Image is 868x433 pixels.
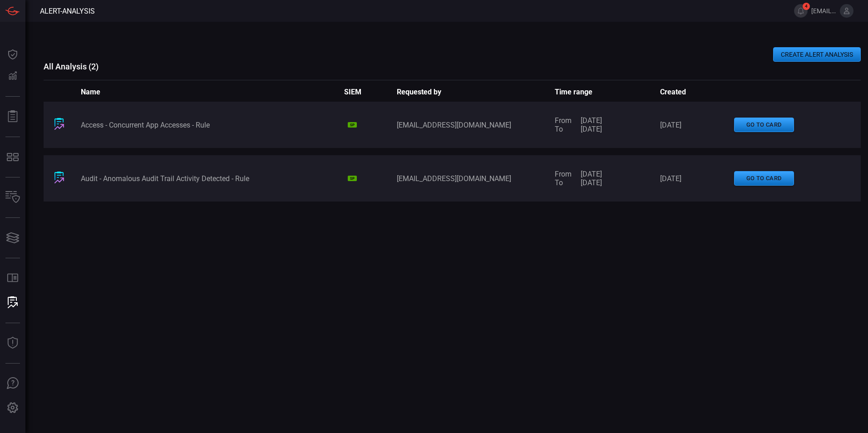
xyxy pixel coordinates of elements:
[581,178,602,187] span: [DATE]
[555,125,572,133] span: To
[2,397,24,419] button: Preferences
[734,171,794,186] button: go to card
[81,88,344,96] span: Name
[2,332,24,354] button: Threat Intelligence
[2,373,24,394] button: Ask Us A Question
[803,3,810,10] span: 4
[555,178,572,187] span: To
[40,7,95,15] span: Alert-analysis
[660,174,734,183] span: [DATE]
[660,88,734,96] span: Created
[2,187,24,208] button: Inventory
[794,4,808,18] button: 4
[2,227,24,249] button: Cards
[555,88,660,96] span: Time range
[2,146,24,168] button: MITRE - Detection Posture
[397,174,555,183] span: [EMAIL_ADDRESS][DOMAIN_NAME]
[2,292,24,314] button: ALERT ANALYSIS
[581,125,602,133] span: [DATE]
[81,174,344,183] div: Audit - Anomalous Audit Trail Activity Detected - Rule
[555,170,572,178] span: From
[397,121,555,129] span: [EMAIL_ADDRESS][DOMAIN_NAME]
[348,176,357,181] div: SP
[2,65,24,87] button: Detections
[811,7,836,15] span: [EMAIL_ADDRESS][DOMAIN_NAME]
[348,122,357,128] div: SP
[44,62,861,71] h3: All Analysis ( 2 )
[734,118,794,133] button: go to card
[2,106,24,128] button: Reports
[2,44,24,65] button: Dashboard
[397,88,555,96] span: Requested by
[581,116,602,125] span: [DATE]
[773,47,861,62] button: CREATE ALERT ANALYSIS
[555,116,572,125] span: From
[344,88,397,96] span: SIEM
[660,121,734,129] span: [DATE]
[81,121,344,129] div: Access - Concurrent App Accesses - Rule
[581,170,602,178] span: [DATE]
[2,267,24,289] button: Rule Catalog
